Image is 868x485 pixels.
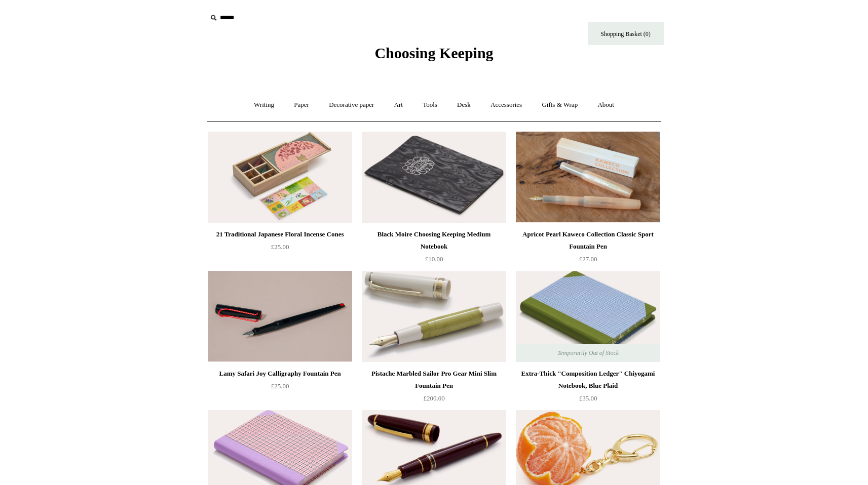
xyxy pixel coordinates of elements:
[518,228,657,253] div: Apricot Pearl Kaweco Collection Classic Sport Fountain Pen
[362,368,506,409] a: Pistache Marbled Sailor Pro Gear Mini Slim Fountain Pen £200.00
[320,92,383,118] a: Decorative paper
[374,53,493,60] a: Choosing Keeping
[448,92,480,118] a: Desk
[362,132,506,223] a: Black Moire Choosing Keeping Medium Notebook Black Moire Choosing Keeping Medium Notebook
[208,271,352,362] a: Lamy Safari Joy Calligraphy Fountain Pen Lamy Safari Joy Calligraphy Fountain Pen
[518,368,657,392] div: Extra-Thick "Composition Ledger" Chiyogami Notebook, Blue Plaid
[547,344,629,362] span: Temporarily Out of Stock
[533,92,587,118] a: Gifts & Wrap
[245,92,283,118] a: Writing
[208,368,352,409] a: Lamy Safari Joy Calligraphy Fountain Pen £25.00
[516,271,660,362] img: Extra-Thick "Composition Ledger" Chiyogami Notebook, Blue Plaid
[385,92,412,118] a: Art
[413,92,446,118] a: Tools
[364,368,503,392] div: Pistache Marbled Sailor Pro Gear Mini Slim Fountain Pen
[362,132,506,223] img: Black Moire Choosing Keeping Medium Notebook
[425,255,443,263] span: £10.00
[362,271,506,362] a: Pistache Marbled Sailor Pro Gear Mini Slim Fountain Pen Pistache Marbled Sailor Pro Gear Mini Sli...
[516,132,660,223] a: Apricot Pearl Kaweco Collection Classic Sport Fountain Pen Apricot Pearl Kaweco Collection Classi...
[516,132,660,223] img: Apricot Pearl Kaweco Collection Classic Sport Fountain Pen
[271,382,289,390] span: £25.00
[579,255,597,263] span: £27.00
[588,22,664,45] a: Shopping Basket (0)
[285,92,318,118] a: Paper
[423,394,444,402] span: £200.00
[362,271,506,362] img: Pistache Marbled Sailor Pro Gear Mini Slim Fountain Pen
[516,368,660,409] a: Extra-Thick "Composition Ledger" Chiyogami Notebook, Blue Plaid £35.00
[271,243,289,251] span: £25.00
[481,92,531,118] a: Accessories
[211,228,350,240] div: 21 Traditional Japanese Floral Incense Cones
[208,132,352,223] img: 21 Traditional Japanese Floral Incense Cones
[579,394,597,402] span: £35.00
[362,228,506,270] a: Black Moire Choosing Keeping Medium Notebook £10.00
[211,368,350,380] div: Lamy Safari Joy Calligraphy Fountain Pen
[374,45,493,61] span: Choosing Keeping
[208,228,352,270] a: 21 Traditional Japanese Floral Incense Cones £25.00
[208,271,352,362] img: Lamy Safari Joy Calligraphy Fountain Pen
[588,92,623,118] a: About
[208,132,352,223] a: 21 Traditional Japanese Floral Incense Cones 21 Traditional Japanese Floral Incense Cones
[516,271,660,362] a: Extra-Thick "Composition Ledger" Chiyogami Notebook, Blue Plaid Extra-Thick "Composition Ledger" ...
[516,228,660,270] a: Apricot Pearl Kaweco Collection Classic Sport Fountain Pen £27.00
[364,228,503,253] div: Black Moire Choosing Keeping Medium Notebook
